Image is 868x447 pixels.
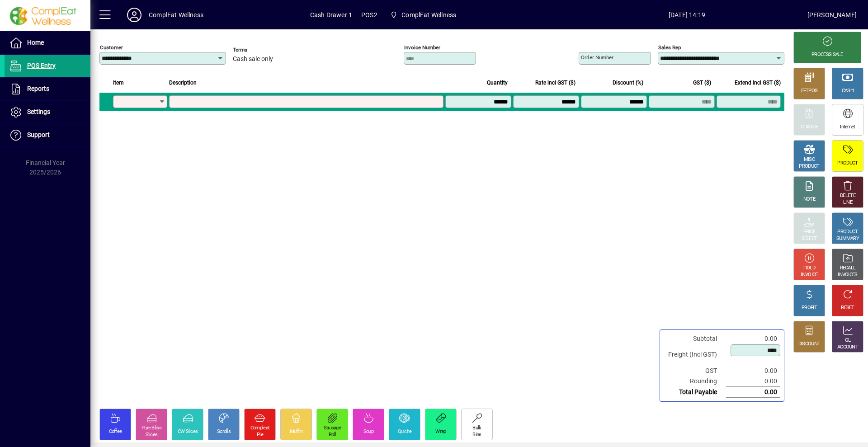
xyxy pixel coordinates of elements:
div: Pie [257,432,263,438]
div: INVOICES [838,272,857,278]
div: RECALL [840,265,856,272]
span: Reports [27,85,49,92]
div: PRICE [803,229,816,235]
div: ComplEat Wellness [149,8,203,22]
div: EFTPOS [801,88,818,94]
span: Item [113,78,124,88]
td: 0.00 [726,376,780,387]
span: Quantity [487,78,508,88]
span: ComplEat Wellness [401,8,456,22]
div: ACCOUNT [837,344,858,351]
div: PROCESS SALE [811,52,843,58]
a: Support [5,124,90,146]
div: INVOICE [801,272,817,278]
div: PROFIT [802,305,817,311]
td: Rounding [664,376,726,387]
div: Wrap [435,428,446,435]
span: Description [169,78,197,88]
div: DELETE [840,193,855,199]
mat-label: Invoice number [404,44,440,51]
div: SUMMARY [836,235,859,242]
span: Settings [27,108,50,115]
div: NOTE [803,196,815,203]
td: 0.00 [726,366,780,376]
td: 0.00 [726,387,780,398]
div: DISCOUNT [798,341,820,348]
div: RESET [841,305,854,311]
span: GST ($) [693,78,711,88]
a: Settings [5,101,90,123]
td: Subtotal [664,334,726,344]
span: [DATE] 14:19 [566,8,807,22]
div: Bulk [472,425,481,432]
div: Bins [472,432,481,438]
div: PRODUCT [837,229,858,235]
mat-label: Order number [581,54,613,61]
span: Cash sale only [233,56,273,63]
span: Cash Drawer 1 [310,8,352,22]
div: GL [845,337,851,344]
div: CW Slices [178,428,198,435]
span: Discount (%) [613,78,643,88]
td: Total Payable [664,387,726,398]
a: Home [5,32,90,54]
div: CHARGE [801,124,818,131]
div: Sausage [324,425,341,432]
td: 0.00 [726,334,780,344]
span: POS2 [361,8,377,22]
button: Profile [120,7,149,23]
div: Soup [363,428,373,435]
td: GST [664,366,726,376]
span: Support [27,131,50,138]
td: Freight (Incl GST) [664,344,726,366]
mat-label: Sales rep [658,44,681,51]
div: [PERSON_NAME] [807,8,857,22]
span: POS Entry [27,62,56,69]
a: Reports [5,78,90,100]
div: SELECT [802,235,817,242]
span: Rate incl GST ($) [535,78,576,88]
div: PRODUCT [837,160,858,167]
div: HOLD [803,265,815,272]
div: MISC [804,156,815,163]
mat-label: Customer [100,44,123,51]
span: Terms [233,47,287,53]
div: Slices [146,432,158,438]
div: Pure Bliss [142,425,161,432]
div: Coffee [109,428,122,435]
div: Compleat [250,425,269,432]
div: Roll [329,432,336,438]
span: Extend incl GST ($) [735,78,781,88]
div: LINE [843,199,852,206]
div: Internet [840,124,855,131]
div: CASH [842,88,854,94]
span: ComplEat Wellness [387,7,460,23]
div: PRODUCT [799,163,819,170]
div: Muffin [290,428,303,435]
div: Scrolls [217,428,231,435]
span: Home [27,39,44,46]
div: Quiche [398,428,412,435]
